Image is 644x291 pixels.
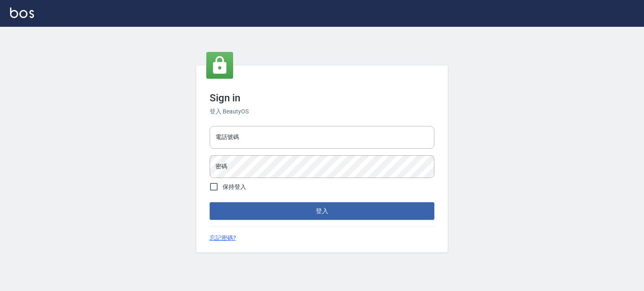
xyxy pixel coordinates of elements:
[223,183,246,191] span: 保持登入
[210,107,434,116] h6: 登入 BeautyOS
[10,8,34,18] img: Logo
[210,202,434,220] button: 登入
[210,234,236,242] a: 忘記密碼?
[210,92,434,104] h3: Sign in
